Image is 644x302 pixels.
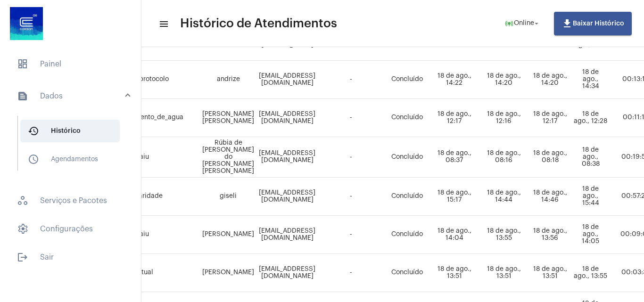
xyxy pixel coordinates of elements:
div: sidenav iconDados [6,111,141,184]
td: 18 de ago., 13:56 [528,216,571,254]
td: 18 de ago., 12:17 [528,99,571,137]
td: - [318,61,384,99]
td: giseli [200,178,256,216]
td: Rúbia de [PERSON_NAME] do [PERSON_NAME] [PERSON_NAME] [200,137,256,178]
td: 18 de ago., 14:20 [479,61,528,99]
span: Serviços e Pacotes [9,189,132,212]
span: Sair [9,246,132,269]
img: d4669ae0-8c07-2337-4f67-34b0df7f5ae4.jpeg [8,5,45,42]
td: 18 de ago., 08:38 [571,137,610,178]
span: Baixar Histórico [561,20,624,27]
td: 18 de ago., 14:05 [571,216,610,254]
td: 18 de ago., 08:37 [429,137,479,178]
td: - [318,216,384,254]
td: [EMAIL_ADDRESS][DOMAIN_NAME] [256,99,318,137]
td: 18 de ago., 12:16 [479,99,528,137]
mat-icon: sidenav icon [28,154,39,165]
td: Concluído [384,137,429,178]
td: 18 de ago., 14:04 [429,216,479,254]
td: 18 de ago., 08:16 [479,137,528,178]
mat-icon: sidenav icon [158,18,168,30]
span: Agendamentos [20,148,120,171]
mat-icon: arrow_drop_down [532,19,541,28]
td: Concluído [384,61,429,99]
td: [PERSON_NAME] [200,254,256,292]
span: Histórico de Atendimentos [180,16,337,31]
mat-icon: file_download [561,18,573,29]
td: [EMAIL_ADDRESS][DOMAIN_NAME] [256,178,318,216]
td: 18 de ago., 13:51 [429,254,479,292]
td: 18 de ago., 15:44 [571,178,610,216]
td: 18 de ago., 14:46 [528,178,571,216]
button: Baixar Histórico [554,12,632,35]
td: Concluído [384,216,429,254]
mat-icon: online_prediction [504,19,514,28]
td: 18 de ago., 15:17 [429,178,479,216]
td: 18 de ago., 08:18 [528,137,571,178]
td: 18 de ago., 13:55 [571,254,610,292]
td: 18 de ago., 14:22 [429,61,479,99]
td: 18 de ago., 14:20 [528,61,571,99]
td: - [318,137,384,178]
span: Histórico [20,120,120,142]
span: sidenav icon [17,195,28,206]
td: 18 de ago., 14:34 [571,61,610,99]
mat-expansion-panel-header: sidenav iconDados [6,81,141,111]
td: 18 de ago., 13:51 [528,254,571,292]
td: 18 de ago., 13:55 [479,216,528,254]
mat-panel-title: Dados [17,90,126,102]
td: Concluído [384,99,429,137]
td: - [318,254,384,292]
span: Online [514,20,534,27]
td: 18 de ago., 14:44 [479,178,528,216]
mat-icon: sidenav icon [17,252,28,263]
span: sidenav icon [17,223,28,235]
td: 18 de ago., 12:28 [571,99,610,137]
td: [EMAIL_ADDRESS][DOMAIN_NAME] [256,216,318,254]
mat-icon: sidenav icon [28,125,39,137]
td: [EMAIL_ADDRESS][DOMAIN_NAME] [256,61,318,99]
mat-icon: sidenav icon [17,90,28,102]
span: Configurações [9,218,132,240]
td: - [318,99,384,137]
span: sidenav icon [17,58,28,70]
td: 18 de ago., 12:17 [429,99,479,137]
button: Online [499,14,546,33]
td: [PERSON_NAME] [200,216,256,254]
td: [PERSON_NAME] [PERSON_NAME] [200,99,256,137]
span: Painel [9,53,132,75]
td: andrize [200,61,256,99]
td: 18 de ago., 13:51 [479,254,528,292]
td: Concluído [384,254,429,292]
td: [EMAIL_ADDRESS][DOMAIN_NAME] [256,137,318,178]
td: [EMAIL_ADDRESS][DOMAIN_NAME] [256,254,318,292]
td: - [318,178,384,216]
td: Concluído [384,178,429,216]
